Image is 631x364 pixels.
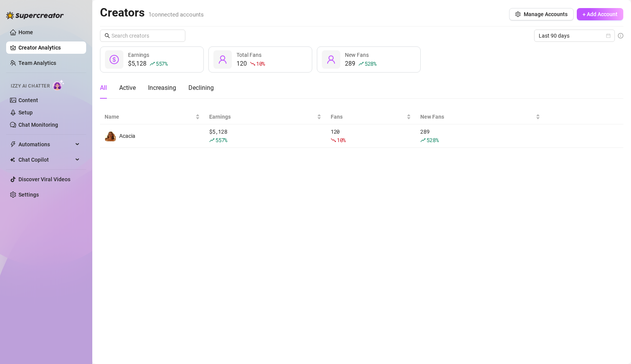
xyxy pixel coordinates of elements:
[18,138,73,151] span: Automations
[156,60,168,67] span: 557 %
[509,8,574,20] button: Manage Accounts
[209,127,321,144] div: $ 5,128
[112,31,175,40] input: Search creators
[10,157,15,162] img: Chat Copilot
[331,137,336,143] span: fall
[119,83,136,93] div: Active
[618,33,623,38] span: info-circle
[18,60,56,66] a: Team Analytics
[420,137,426,143] span: rise
[326,109,416,124] th: Fans
[105,131,116,141] img: Acacia
[18,154,73,166] span: Chat Copilot
[188,83,214,93] div: Declining
[205,109,326,124] th: Earnings
[605,338,623,356] iframe: Intercom live chat
[337,136,346,144] span: 10 %
[524,11,568,17] span: Manage Accounts
[100,5,204,20] h2: Creators
[583,11,618,17] span: + Add Account
[250,61,255,66] span: fall
[18,29,33,35] a: Home
[6,12,64,19] img: logo-BBDzfeDw.svg
[345,59,376,68] div: 289
[18,97,38,103] a: Content
[326,55,336,64] span: user
[105,113,194,121] span: Name
[18,192,39,198] a: Settings
[539,30,610,41] span: Last 90 days
[345,52,369,58] span: New Fans
[11,83,50,90] span: Izzy AI Chatter
[128,52,149,58] span: Earnings
[18,109,33,116] a: Setup
[119,133,135,139] span: Acacia
[100,109,205,124] th: Name
[209,113,315,121] span: Earnings
[100,83,107,93] div: All
[10,141,16,147] span: thunderbolt
[209,137,215,143] span: rise
[218,55,227,64] span: user
[416,109,544,124] th: New Fans
[331,127,411,144] div: 120
[18,122,58,128] a: Chat Monitoring
[331,113,405,121] span: Fans
[256,60,265,67] span: 10 %
[606,33,611,38] span: calendar
[128,59,168,68] div: $5,128
[577,8,623,20] button: + Add Account
[215,136,227,144] span: 557 %
[18,41,80,54] a: Creator Analytics
[148,83,176,93] div: Increasing
[150,61,155,66] span: rise
[420,127,540,144] div: 289
[236,59,265,68] div: 120
[236,52,261,58] span: Total Fans
[110,55,119,64] span: dollar-circle
[18,176,70,182] a: Discover Viral Videos
[105,33,110,38] span: search
[515,12,521,17] span: setting
[426,136,438,144] span: 528 %
[358,61,364,66] span: rise
[148,11,204,18] span: 1 connected accounts
[420,113,534,121] span: New Fans
[365,60,376,67] span: 528 %
[53,79,65,91] img: AI Chatter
